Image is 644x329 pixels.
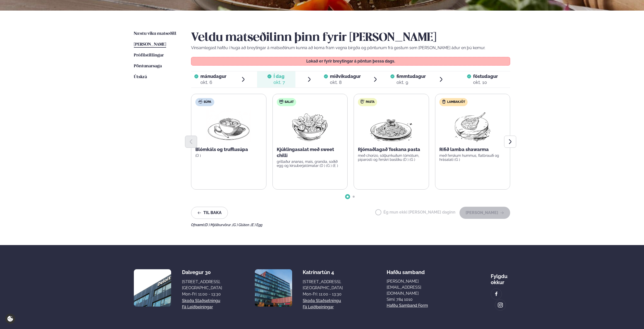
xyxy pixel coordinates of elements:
[459,207,510,219] button: [PERSON_NAME]
[303,298,341,304] a: Skoða staðsetningu
[491,269,510,285] div: Fylgdu okkur
[387,278,447,296] a: [PERSON_NAME][EMAIL_ADDRESS][DOMAIN_NAME]
[191,45,510,51] p: Vinsamlegast hafðu í huga að breytingar á matseðlinum kunna að koma fram vegna birgða og pöntunum...
[134,42,166,47] span: [PERSON_NAME]
[191,31,510,45] h2: Veldu matseðilinn þinn fyrir [PERSON_NAME]
[134,42,166,48] a: [PERSON_NAME]
[232,223,251,227] span: (G ) Glúten ,
[473,79,498,85] div: okt. 10
[396,79,426,85] div: okt. 9
[182,269,222,275] div: Dalvegur 30
[353,196,355,198] span: Go to slide 2
[387,303,428,309] a: Hafðu samband form
[134,53,164,57] span: Prófílstillingar
[200,79,226,85] div: okt. 6
[491,289,502,299] a: image alt
[198,100,202,104] img: soup.svg
[134,32,176,36] span: Næstu viku matseðill
[347,196,349,198] span: Go to slide 1
[134,52,164,58] a: Prófílstillingar
[273,73,285,79] span: Í dag
[439,146,506,153] p: Rifið lamba shawarma
[396,74,426,79] span: fimmtudagur
[442,100,446,104] img: Lamb.svg
[288,110,332,142] img: Salad.png
[447,100,465,104] span: Lambakjöt
[182,298,220,304] a: Skoða staðsetningu
[504,136,516,148] button: Next slide
[387,265,425,275] span: Hafðu samband
[450,110,495,142] img: Lamb-Meat.png
[191,207,228,219] button: Til baka
[330,74,361,79] span: miðvikudagur
[494,291,499,297] img: image alt
[255,269,292,307] img: image alt
[182,304,213,310] a: Fá leiðbeiningar
[134,74,147,80] a: Útskrá
[358,146,425,153] p: Rjómaðlagað Toskana pasta
[195,154,262,158] p: (D )
[196,59,505,63] p: Lokað er fyrir breytingar á pöntun þessa dags.
[366,100,375,104] span: Pasta
[134,269,171,307] img: image alt
[303,304,334,310] a: Fá leiðbeiningar
[134,75,147,79] span: Útskrá
[206,110,251,142] img: Soup.png
[277,160,344,168] p: grillaður ananas, maís, granóla, soðið egg og kirsuberjatómatar (D ) (G ) (E )
[204,100,211,104] span: Súpa
[303,291,343,297] div: Mon-Fri: 11:00 - 13:30
[5,314,15,324] a: Cookie settings
[360,100,364,104] img: pasta.svg
[273,79,285,85] div: okt. 7
[191,223,510,227] div: Ofnæmi:
[303,279,343,291] div: [STREET_ADDRESS], [GEOGRAPHIC_DATA]
[498,302,503,308] img: image alt
[134,63,162,69] a: Pöntunarsaga
[387,296,447,303] p: Sími: 784 1010
[303,269,343,275] div: Katrínartún 4
[369,110,413,142] img: Spagetti.png
[134,64,162,68] span: Pöntunarsaga
[330,79,361,85] div: okt. 8
[279,100,283,104] img: salad.svg
[358,154,425,162] p: með chorizo, sólþurrkuðum tómötum, piparosti og ferskri basilíku (D ) (G )
[182,291,222,297] div: Mon-Fri: 11:00 - 13:30
[134,31,176,37] a: Næstu viku matseðill
[182,279,222,291] div: [STREET_ADDRESS], [GEOGRAPHIC_DATA]
[185,136,197,148] button: Previous slide
[195,146,262,153] p: Blómkáls og trufflusúpa
[473,74,498,79] span: föstudagur
[251,223,262,227] span: (E ) Egg
[285,100,294,104] span: Salat
[200,74,226,79] span: mánudagur
[495,300,506,310] a: image alt
[277,146,344,159] p: Kjúklingasalat með sweet chilli
[439,154,506,162] p: með ferskum hummus, flatbrauði og hrásalati (G )
[204,223,232,227] span: (D ) Mjólkurvörur ,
